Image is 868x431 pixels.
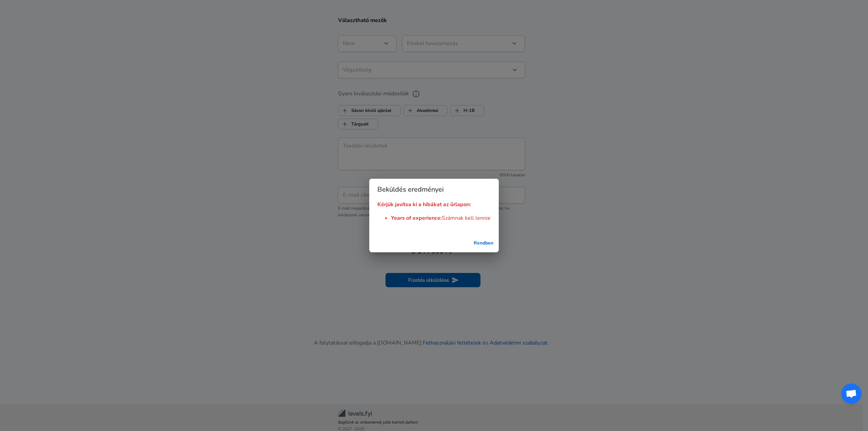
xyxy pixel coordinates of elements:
span: Years of experience : [391,214,442,222]
strong: Kérjük javítsa ki a hibákat az űrlapon: [377,201,471,208]
h2: Beküldés eredményei [369,179,499,200]
button: successful-submission-button [471,237,496,250]
div: Chat megnyitása [841,384,862,404]
span: Számnak kell lennie [442,214,491,222]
